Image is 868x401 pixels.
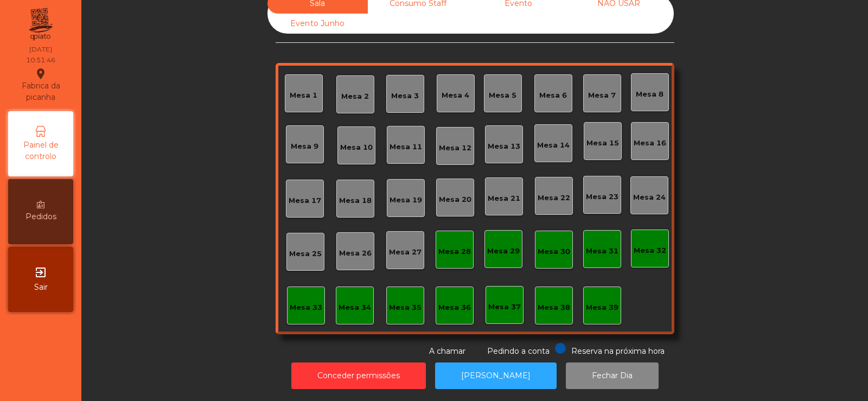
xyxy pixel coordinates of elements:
[34,67,47,80] i: location_on
[538,193,570,203] div: Mesa 22
[438,246,471,257] div: Mesa 28
[290,302,322,313] div: Mesa 33
[586,246,618,257] div: Mesa 31
[339,302,371,313] div: Mesa 34
[636,89,663,100] div: Mesa 8
[390,142,422,152] div: Mesa 11
[435,362,557,389] button: [PERSON_NAME]
[571,346,665,356] span: Reserva na próxima hora
[488,193,520,204] div: Mesa 21
[390,195,422,206] div: Mesa 19
[539,90,567,101] div: Mesa 6
[487,346,550,356] span: Pedindo a conta
[429,346,465,356] span: A chamar
[389,247,422,258] div: Mesa 27
[289,195,321,206] div: Mesa 17
[489,90,516,101] div: Mesa 5
[538,246,570,257] div: Mesa 30
[487,246,520,257] div: Mesa 29
[339,195,372,206] div: Mesa 18
[391,91,419,101] div: Mesa 3
[438,302,471,313] div: Mesa 36
[586,138,619,149] div: Mesa 15
[389,302,422,313] div: Mesa 35
[588,90,616,101] div: Mesa 7
[9,67,73,103] div: Fabrica da picanha
[339,248,372,259] div: Mesa 26
[26,55,55,65] div: 10:51:46
[442,90,469,101] div: Mesa 4
[488,302,521,313] div: Mesa 37
[340,142,373,153] div: Mesa 10
[27,5,54,43] img: qpiato
[634,138,666,149] div: Mesa 16
[633,192,666,203] div: Mesa 24
[11,139,71,162] span: Painel de controlo
[267,14,368,34] div: Evento Junho
[439,194,471,205] div: Mesa 20
[566,362,659,389] button: Fechar Dia
[291,141,318,152] div: Mesa 9
[341,91,369,102] div: Mesa 2
[586,192,618,202] div: Mesa 23
[34,266,47,279] i: exit_to_app
[34,282,48,293] span: Sair
[586,302,618,313] div: Mesa 39
[538,302,570,313] div: Mesa 38
[439,143,471,154] div: Mesa 12
[29,44,52,54] div: [DATE]
[291,362,426,389] button: Conceder permissões
[488,141,520,152] div: Mesa 13
[634,245,666,256] div: Mesa 32
[25,211,56,222] span: Pedidos
[290,90,317,101] div: Mesa 1
[289,249,322,259] div: Mesa 25
[537,140,570,151] div: Mesa 14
